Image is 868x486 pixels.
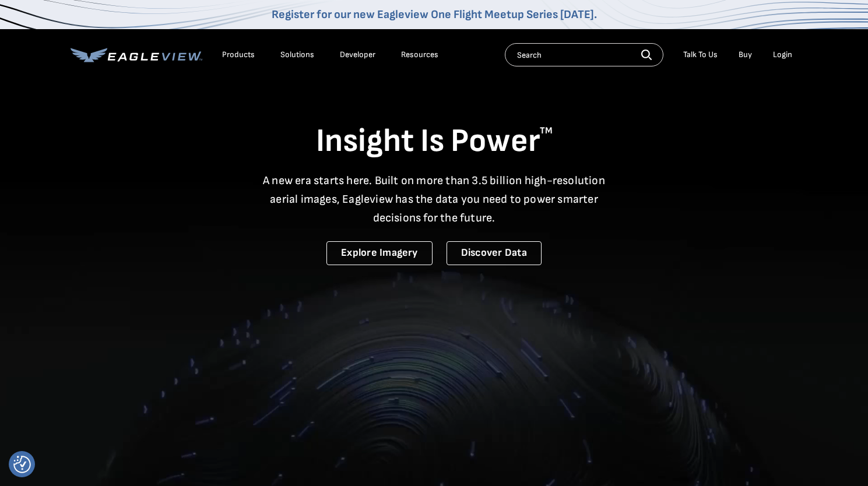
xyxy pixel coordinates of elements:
[447,241,542,265] a: Discover Data
[326,241,433,265] a: Explore Imagery
[401,50,438,60] div: Resources
[222,50,255,60] div: Products
[505,43,663,66] input: Search
[540,125,553,136] sup: TM
[683,50,718,60] div: Talk To Us
[340,50,375,60] a: Developer
[13,456,31,473] img: Revisit consent button
[739,50,752,60] a: Buy
[13,456,31,473] button: Consent Preferences
[71,121,798,162] h1: Insight Is Power
[272,8,597,22] a: Register for our new Eagleview One Flight Meetup Series [DATE].
[280,50,314,60] div: Solutions
[773,50,792,60] div: Login
[256,171,613,227] p: A new era starts here. Built on more than 3.5 billion high-resolution aerial images, Eagleview ha...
